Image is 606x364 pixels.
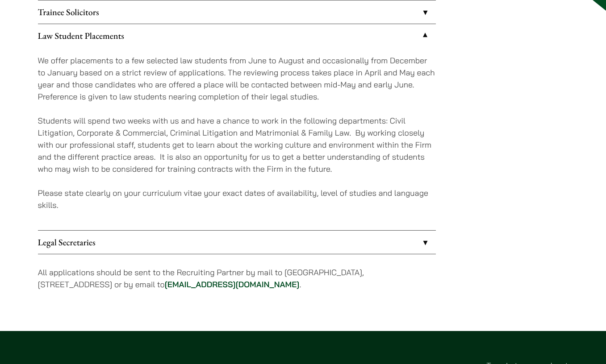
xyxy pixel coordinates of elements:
[38,187,436,211] p: Please state clearly on your curriculum vitae your exact dates of availability, level of studies ...
[38,231,436,254] a: Legal Secretaries
[165,279,300,290] a: [EMAIL_ADDRESS][DOMAIN_NAME]
[38,47,436,230] div: Law Student Placements
[38,24,436,47] a: Law Student Placements
[38,266,436,290] p: All applications should be sent to the Recruiting Partner by mail to [GEOGRAPHIC_DATA], [STREET_A...
[38,54,436,103] p: We offer placements to a few selected law students from June to August and occasionally from Dece...
[38,0,436,24] a: Trainee Solicitors
[38,115,436,175] p: Students will spend two weeks with us and have a chance to work in the following departments: Civ...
